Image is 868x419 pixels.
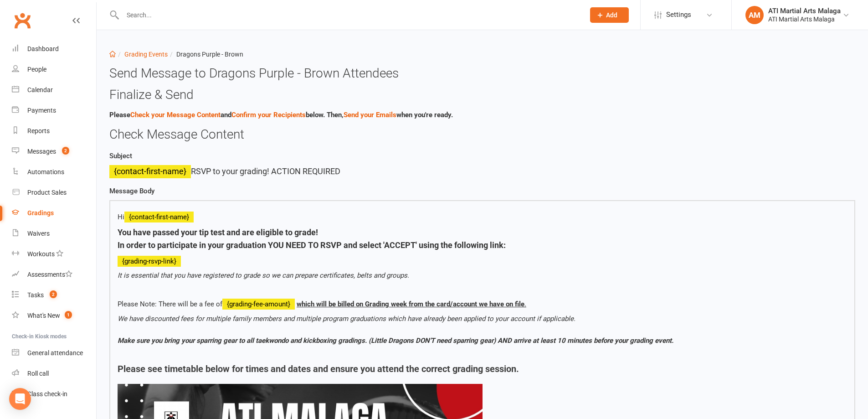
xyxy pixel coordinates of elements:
[27,86,53,93] div: Calendar
[27,390,67,398] div: Class check-in
[231,111,306,119] a: Confirm your Recipients
[118,271,409,279] span: It is essential that you have registered to grade so we can prepare certificates, belts and groups.
[27,45,59,52] div: Dashboard
[12,162,96,182] a: Automations
[27,148,56,155] div: Messages
[118,213,124,221] span: Hi
[12,39,96,59] a: Dashboard
[12,264,96,285] a: Assessments
[12,363,96,384] a: Roll call
[27,209,54,217] div: Gradings
[12,285,96,305] a: Tasks 2
[65,311,72,319] span: 1
[12,305,96,326] a: What's New1
[606,11,617,19] span: Add
[12,203,96,223] a: Gradings
[344,111,396,119] a: Send your Emails
[27,370,49,377] div: Roll call
[666,5,691,25] span: Settings
[27,271,72,278] div: Assessments
[590,7,629,23] button: Add
[118,240,506,250] span: In order to participate in your graduation YOU NEED TO RSVP and select 'ACCEPT' using the followi...
[27,66,46,73] div: People
[109,88,855,102] h3: Finalize & Send
[12,141,96,162] a: Messages 2
[9,388,31,410] div: Open Intercom Messenger
[12,80,96,100] a: Calendar
[109,67,855,81] h3: Send Message to Dragons Purple - Brown Attendees
[118,228,318,237] span: You have passed your tip test and are eligible to grade!
[50,290,57,298] span: 2
[297,300,524,308] span: which will be billed on Grading week from the card/account we have on file
[27,107,56,114] div: Payments
[120,9,578,21] input: Search...
[124,51,168,58] a: Grading Events
[768,15,841,23] div: ATI Martial Arts Malaga
[118,363,519,374] span: Please see timetable below for times and dates and ensure you attend the correct grading session.
[12,182,96,203] a: Product Sales
[524,300,526,308] span: .
[12,100,96,121] a: Payments
[168,49,243,59] li: Dragons Purple - Brown
[27,230,50,237] div: Waivers
[27,250,55,258] div: Workouts
[12,384,96,404] a: Class kiosk mode
[118,315,575,323] span: We have discounted fees for multiple family members and multiple program graduations which have a...
[12,343,96,363] a: General attendance kiosk mode
[12,244,96,264] a: Workouts
[118,336,673,345] span: Make sure you bring your sparring gear to all taekwondo and kickboxing gradings. (Little Dragons ...
[12,59,96,80] a: People
[109,186,154,197] label: Message Body
[27,189,67,196] div: Product Sales
[12,121,96,141] a: Reports
[130,111,221,119] a: Check your Message Content
[745,6,764,24] div: AM
[27,168,64,176] div: Automations
[118,300,222,308] span: Please Note: There will be a fee of
[62,147,69,155] span: 2
[27,127,50,134] div: Reports
[27,312,60,319] div: What's New
[11,9,34,32] a: Clubworx
[27,291,44,299] div: Tasks
[109,128,855,142] h3: Check Message Content
[12,223,96,244] a: Waivers
[109,165,855,178] div: RSVP to your grading! ACTION REQUIRED
[109,109,855,120] p: Please and below. Then, when you're ready.
[27,349,83,357] div: General attendance
[768,7,841,15] div: ATI Martial Arts Malaga
[109,150,178,161] label: Subject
